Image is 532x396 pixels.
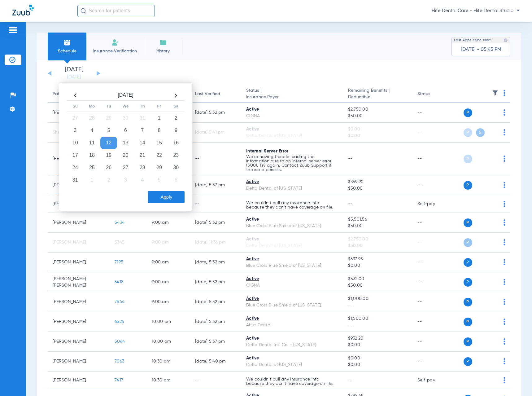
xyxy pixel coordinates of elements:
th: Status [412,86,454,103]
img: group-dot-blue.svg [504,219,505,226]
td: [PERSON_NAME] [48,352,110,372]
td: 9:00 AM [147,253,190,272]
img: Zuub Logo [12,5,34,15]
span: P [464,278,472,287]
span: 5064 [115,339,125,344]
div: Active [246,126,338,133]
div: CIGNA [246,113,338,119]
div: Delta Dental Ins. Co. - [US_STATE] [246,342,338,348]
span: P [464,218,472,227]
td: Self-pay [412,372,454,389]
div: Patient Name [53,91,80,97]
div: Active [246,256,338,262]
td: -- [412,272,454,292]
td: -- [412,123,454,143]
span: $1,000.00 [348,296,408,302]
div: Active [246,335,338,342]
span: $50.00 [348,223,408,229]
input: Search for patients [77,5,155,17]
li: [DATE] [55,67,93,80]
img: group-dot-blue.svg [504,129,505,135]
span: 7063 [115,359,124,363]
td: 9:00 AM [147,292,190,312]
td: -- [190,195,241,213]
span: P [464,155,472,163]
div: Active [246,106,338,113]
div: CIGNA [246,282,338,289]
td: [DATE] 5:32 PM [190,292,241,312]
span: $0.00 [348,355,408,362]
a: [DATE] [55,74,93,80]
img: group-dot-blue.svg [504,259,505,265]
img: group-dot-blue.svg [504,299,505,305]
iframe: Chat Widget [501,366,532,396]
span: $50.00 [348,185,408,192]
span: 7417 [115,378,123,382]
img: History [159,39,167,46]
th: Remaining Benefits | [343,86,412,103]
td: [PERSON_NAME] [48,233,110,253]
td: Self-pay [412,195,454,213]
span: 7195 [115,260,123,264]
div: Active [246,355,338,362]
td: [PERSON_NAME] [PERSON_NAME] [48,272,110,292]
span: P [464,181,472,190]
div: Blue Cross Blue Shield of [US_STATE] [246,223,338,229]
p: We couldn’t pull any insurance info because they don’t have coverage on file. [246,377,338,386]
div: Active [246,315,338,322]
span: P [464,108,472,117]
img: Schedule [63,39,71,46]
td: [DATE] 5:40 PM [190,352,241,372]
span: [DATE] - 05:45 PM [461,46,501,53]
td: -- [412,233,454,253]
span: Insurance Verification [91,48,139,54]
span: $932.20 [348,335,408,342]
span: -- [348,156,353,161]
span: -- [348,322,408,328]
span: $50.00 [348,282,408,289]
span: P [464,128,472,137]
img: group-dot-blue.svg [504,90,505,96]
td: 10:30 AM [147,372,190,389]
img: group-dot-blue.svg [504,201,505,207]
img: group-dot-blue.svg [504,109,505,116]
td: -- [412,143,454,175]
div: Blue Cross Blue Shield of [US_STATE] [246,302,338,309]
span: $50.00 [348,113,408,119]
span: $0.00 [348,342,408,348]
span: $5,501.56 [348,216,408,223]
td: 10:00 AM [147,312,190,332]
span: $1,500.00 [348,315,408,322]
img: Search Icon [81,8,86,14]
img: hamburger-icon [8,26,18,34]
div: Delta Dental of [US_STATE] [246,362,338,368]
img: filter.svg [492,90,498,96]
span: P [464,337,472,346]
span: $50.00 [348,243,408,249]
td: [PERSON_NAME] [48,312,110,332]
span: 7544 [115,300,124,304]
div: Active [246,236,338,243]
span: Elite Dental Care - Elite Dental Studio [432,8,520,14]
p: We couldn’t pull any insurance info because they don’t have coverage on file. [246,201,338,209]
td: 9:00 AM [147,272,190,292]
span: Deductible [348,94,408,100]
span: 6418 [115,280,124,284]
span: -- [348,378,353,382]
img: group-dot-blue.svg [504,239,505,245]
td: 10:00 AM [147,332,190,352]
div: Active [246,296,338,302]
td: [DATE] 5:32 PM [190,312,241,332]
span: P [464,298,472,306]
td: [PERSON_NAME] [48,372,110,389]
img: last sync help info [504,38,508,42]
span: P [464,238,472,247]
span: P [464,318,472,326]
div: Last Verified [195,91,236,97]
span: 5434 [115,220,124,225]
span: Internal Server Error [246,149,288,153]
span: -- [348,202,353,206]
span: -- [348,302,408,309]
td: [DATE] 5:41 PM [190,123,241,143]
